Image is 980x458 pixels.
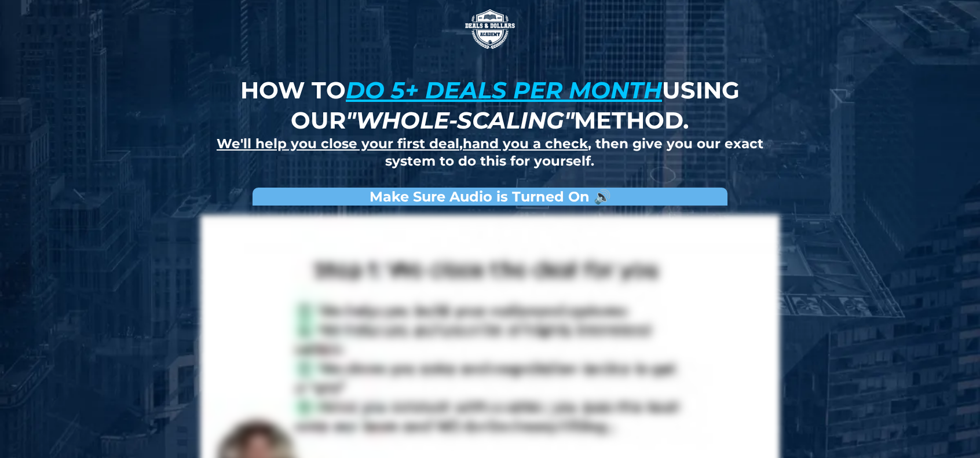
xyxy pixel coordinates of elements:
[370,188,611,205] strong: Make Sure Audio is Turned On 🔊
[346,106,574,134] em: "whole-scaling"
[463,135,588,152] u: hand you a check
[217,135,763,169] strong: , , then give you our exact system to do this for yourself.
[346,76,662,104] u: do 5+ deals per month
[217,135,459,152] u: We'll help you close your first deal
[240,76,740,134] strong: How to using our method.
